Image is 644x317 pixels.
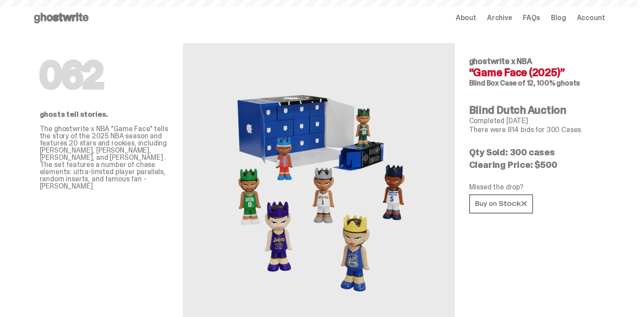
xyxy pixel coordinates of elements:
p: The ghostwrite x NBA "Game Face" tells the story of the 2025 NBA season and features 20 stars and... [40,125,169,190]
a: Blog [551,14,566,21]
span: Blind Box [469,78,499,88]
h4: “Game Face (2025)” [469,67,598,78]
h1: 062 [40,57,169,93]
p: Clearing Price: $500 [469,160,598,169]
a: About [456,14,476,21]
p: ghosts tell stories. [40,111,169,118]
p: There were 814 bids for 300 Cases. [469,126,598,133]
p: Missed the drop? [469,184,598,191]
a: Archive [487,14,512,21]
img: NBA&ldquo;Game Face (2025)&rdquo; [220,64,417,311]
p: Completed [DATE] [469,117,598,124]
span: ghostwrite x NBA [469,56,532,67]
p: Qty Sold: 300 cases [469,148,598,157]
h4: Blind Dutch Auction [469,105,598,116]
a: FAQs [523,14,540,21]
a: Account [577,14,605,21]
span: Case of 12, 100% ghosts [500,78,580,88]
